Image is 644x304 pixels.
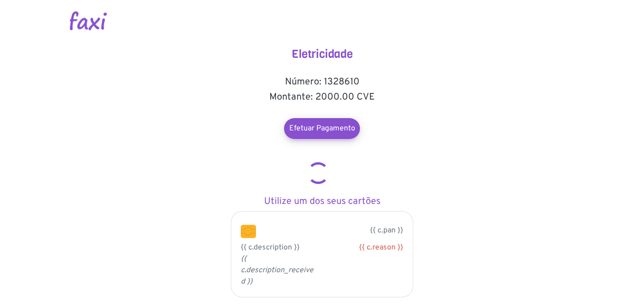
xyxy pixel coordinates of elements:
h4: Eletricidade [227,47,417,61]
p: {{ c.pan }} [270,225,403,236]
div: {{ c.reason }} [329,242,403,253]
i: {{ c.description_received }} [241,254,313,286]
img: chip.png [241,225,256,238]
h5: Número: 1328610 [227,76,417,88]
h5: Montante: 2000.00 CVE [227,92,417,103]
h5: Utilize um dos seus cartões [227,196,417,207]
span: {{ c.description }} [241,243,300,252]
a: Efetuar Pagamento [284,118,360,139]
